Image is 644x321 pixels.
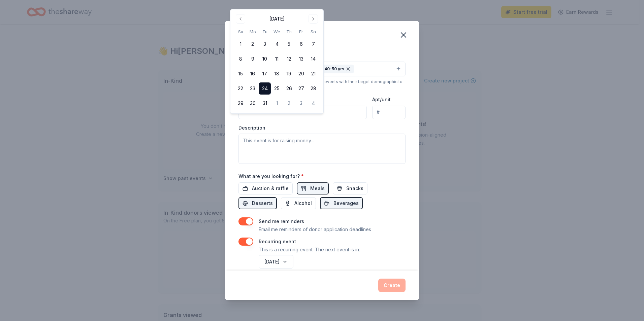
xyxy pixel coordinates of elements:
span: Beverages [333,199,359,207]
label: What are you looking for? [238,173,304,180]
button: 4 [271,38,283,50]
button: Go to previous month [236,14,245,24]
label: Apt/unit [372,96,391,103]
button: 29 [234,97,247,109]
button: 23 [247,82,259,95]
th: Thursday [283,28,295,35]
button: 9 [247,53,259,65]
button: 30 [247,97,259,109]
span: Desserts [252,199,273,207]
th: Wednesday [271,28,283,35]
button: Desserts [238,197,277,209]
p: This is a recurring event. The next event is in: [259,246,360,254]
button: 18 [271,68,283,80]
button: 24 [259,82,271,95]
button: 19 [283,68,295,80]
label: Send me reminders [259,218,304,224]
button: 27 [295,82,307,95]
button: 25 [271,82,283,95]
button: 4 [307,97,319,109]
button: 1 [234,38,247,50]
button: Beverages [320,197,363,209]
button: 11 [271,53,283,65]
button: Auction & raffle [238,182,293,194]
p: Email me reminders of donor application deadlines [259,225,371,234]
th: Friday [295,28,307,35]
button: 26 [283,82,295,95]
button: 10 [259,53,271,65]
th: Monday [247,28,259,35]
input: # [372,106,406,119]
th: Sunday [234,28,247,35]
span: Snacks [346,184,363,192]
button: 22 [234,82,247,95]
button: 28 [307,82,319,95]
button: 6 [295,38,307,50]
label: Description [238,124,265,131]
button: 3 [259,38,271,50]
button: 12 [283,53,295,65]
button: 2 [283,97,295,109]
span: Alcohol [294,199,312,207]
button: 21 [307,68,319,80]
th: Tuesday [259,28,271,35]
span: Meals [310,184,325,192]
span: Auction & raffle [252,184,289,192]
button: 14 [307,53,319,65]
div: 40-50 yrs [320,65,354,73]
button: 8 [234,53,247,65]
button: 7 [307,38,319,50]
th: Saturday [307,28,319,35]
button: 3 [295,97,307,109]
button: 15 [234,68,247,80]
button: 2 [247,38,259,50]
button: Snacks [333,182,367,194]
button: 20 [295,68,307,80]
button: Go to next month [309,14,318,24]
div: [DATE] [269,15,285,23]
button: 13 [295,53,307,65]
button: Alcohol [281,197,316,209]
button: [DATE] [259,255,293,269]
button: 17 [259,68,271,80]
label: Recurring event [259,239,296,244]
button: 5 [283,38,295,50]
button: Meals [297,182,329,194]
button: 31 [259,97,271,109]
button: 16 [247,68,259,80]
button: 1 [271,97,283,109]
